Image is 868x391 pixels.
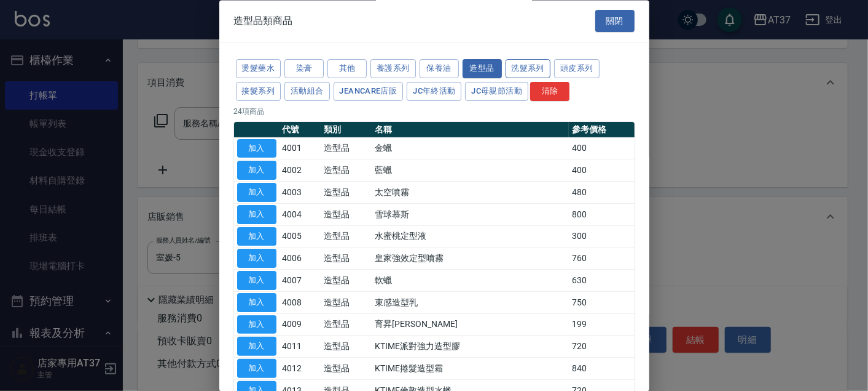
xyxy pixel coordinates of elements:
[237,227,276,246] button: 加入
[370,60,416,79] button: 養護系列
[280,358,321,380] td: 4012
[506,60,551,79] button: 洗髮系列
[569,122,634,138] th: 參考價格
[569,159,634,182] td: 400
[372,182,569,204] td: 太空噴霧
[280,204,321,226] td: 4004
[321,204,372,226] td: 造型品
[321,358,372,380] td: 造型品
[237,183,276,203] button: 加入
[280,226,321,248] td: 4005
[569,226,634,248] td: 300
[372,204,569,226] td: 雪球慕斯
[237,315,276,334] button: 加入
[237,161,276,180] button: 加入
[372,336,569,358] td: KTIME派對強力造型膠
[372,138,569,160] td: 金蠟
[284,60,324,79] button: 染膏
[554,60,600,79] button: 頭皮系列
[321,314,372,336] td: 造型品
[237,205,276,224] button: 加入
[372,122,569,138] th: 名稱
[407,82,461,101] button: JC年終活動
[280,314,321,336] td: 4009
[280,138,321,160] td: 4001
[237,249,276,268] button: 加入
[569,358,634,380] td: 840
[372,358,569,380] td: KTIME捲髮造型霜
[236,60,281,79] button: 燙髮藥水
[569,138,634,160] td: 400
[237,360,276,379] button: 加入
[420,60,459,79] button: 保養油
[334,82,404,101] button: JeanCare店販
[234,15,293,27] span: 造型品類商品
[372,159,569,182] td: 藍蠟
[321,138,372,160] td: 造型品
[463,60,502,79] button: 造型品
[280,292,321,314] td: 4008
[569,336,634,358] td: 720
[327,60,367,79] button: 其他
[280,182,321,204] td: 4003
[569,182,634,204] td: 480
[465,82,528,101] button: JC母親節活動
[321,226,372,248] td: 造型品
[234,106,635,117] p: 24 項商品
[280,159,321,182] td: 4002
[530,82,569,101] button: 清除
[372,270,569,292] td: 軟蠟
[284,82,330,101] button: 活動組合
[280,248,321,270] td: 4006
[321,182,372,204] td: 造型品
[280,336,321,358] td: 4011
[372,226,569,248] td: 水蜜桃定型液
[569,248,634,270] td: 760
[569,314,634,336] td: 199
[237,139,276,158] button: 加入
[237,293,276,312] button: 加入
[321,159,372,182] td: 造型品
[237,272,276,291] button: 加入
[280,122,321,138] th: 代號
[372,248,569,270] td: 皇家強效定型噴霧
[321,336,372,358] td: 造型品
[236,82,281,101] button: 接髮系列
[321,270,372,292] td: 造型品
[569,292,634,314] td: 750
[372,314,569,336] td: 育昇[PERSON_NAME]
[280,270,321,292] td: 4007
[569,270,634,292] td: 630
[321,292,372,314] td: 造型品
[372,292,569,314] td: 束感造型乳
[321,248,372,270] td: 造型品
[595,10,635,33] button: 關閉
[237,337,276,357] button: 加入
[321,122,372,138] th: 類別
[569,204,634,226] td: 800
